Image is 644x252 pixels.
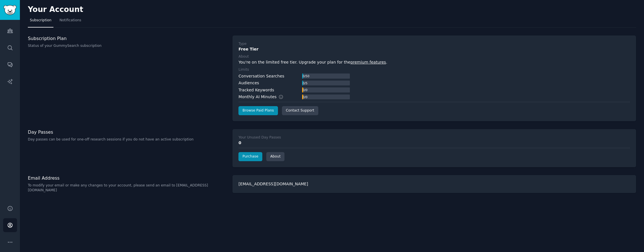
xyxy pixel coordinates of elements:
div: 0 / 0 [302,94,308,100]
div: You're on the limited free tier. Upgrade your plan for the . [238,59,630,65]
div: 0 [238,140,630,146]
div: [EMAIL_ADDRESS][DOMAIN_NAME] [232,175,636,193]
h3: Email Address [28,175,227,181]
div: Conversation Searches [238,73,284,79]
a: premium features [350,60,386,64]
div: Audiences [238,80,259,86]
div: Limits [238,67,249,72]
div: Type [238,41,246,47]
div: 0 / 5 [302,81,308,86]
div: 0 / 50 [302,73,310,79]
a: About [266,152,284,161]
div: About [238,54,249,59]
p: To modify your email or make any changes to your account, please send an email to [EMAIL_ADDRESS]... [28,183,227,193]
p: Day passes can be used for one-off research sessions if you do not have an active subscription [28,137,227,142]
h3: Day Passes [28,129,227,135]
span: Subscription [30,18,51,23]
div: Tracked Keywords [238,87,274,93]
div: Your Unused Day Passes [238,135,281,140]
a: Contact Support [282,106,318,115]
h2: Your Account [28,5,83,14]
a: Browse Paid Plans [238,106,278,115]
a: Subscription [28,16,53,28]
img: GummySearch logo [3,5,16,15]
h3: Subscription Plan [28,35,227,41]
div: Monthly AI Minutes [238,94,289,100]
p: Status of your GummySearch subscription [28,43,227,49]
a: Purchase [238,152,262,161]
a: Notifications [57,16,83,28]
span: Notifications [59,18,81,23]
div: 0 / 0 [302,87,308,93]
div: Free Tier [238,46,630,52]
